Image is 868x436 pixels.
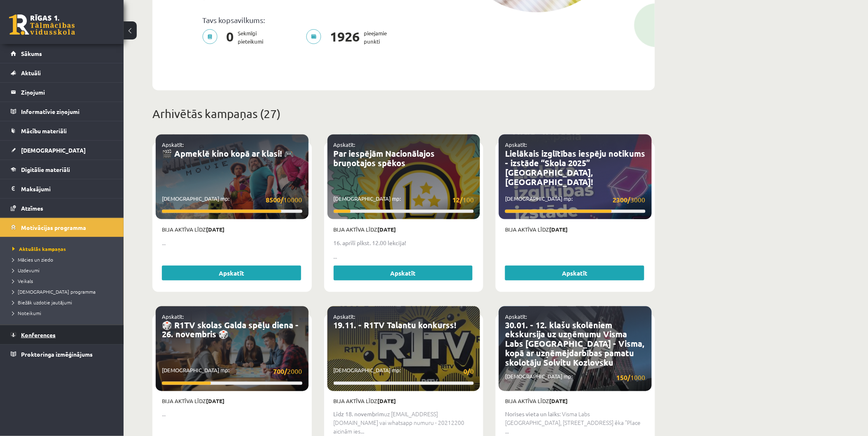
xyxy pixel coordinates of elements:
[21,224,86,231] span: Motivācijas programma
[334,397,474,406] p: Bija aktīva līdz
[12,288,96,295] span: [DEMOGRAPHIC_DATA] programma
[12,278,33,284] span: Veikals
[505,320,644,368] a: 30.01. - 12. klašu skolēniem ekskursija uz uzņēmumu Visma Labs [GEOGRAPHIC_DATA] - Visma, kopā ar...
[613,195,646,205] span: 3000
[162,148,294,159] a: 🎬 Apmeklē kino kopā ar klasi! 🎮
[505,148,645,187] a: Lielākais izglītības iespēju notikums - izstāde “Skola 2025” [GEOGRAPHIC_DATA], [GEOGRAPHIC_DATA]!
[549,398,568,405] strong: [DATE]
[463,367,470,376] strong: 0/
[505,397,646,406] p: Bija aktīva līdz
[11,83,113,102] a: Ziņojumi
[11,325,113,344] a: Konferences
[21,83,113,102] legend: Ziņojumi
[505,195,646,205] p: [DEMOGRAPHIC_DATA] mp:
[505,225,646,234] p: Bija aktīva līdz
[206,398,225,405] strong: [DATE]
[21,102,113,121] legend: Informatīvie ziņojumi
[334,195,474,205] p: [DEMOGRAPHIC_DATA] mp:
[505,266,644,281] a: Apskatīt
[334,266,473,281] a: Apskatīt
[11,160,113,179] a: Digitālie materiāli
[11,102,113,121] a: Informatīvie ziņojumi
[202,29,268,46] p: Sekmīgi pieteikumi
[505,313,527,320] a: Apskatīt:
[274,367,288,376] strong: 700/
[11,199,113,218] a: Atzīmes
[334,313,356,320] a: Apskatīt:
[162,320,299,340] a: 🎲 R1TV skolas Galda spēļu diena - 26. novembris 🎲
[12,256,53,263] span: Mācies un ziedo
[334,141,356,148] a: Apskatīt:
[12,267,40,274] span: Uzdevumi
[12,245,115,253] a: Aktuālās kampaņas
[266,195,302,205] span: 10000
[21,350,93,358] span: Proktoringa izmēģinājums
[21,50,42,57] span: Sākums
[21,146,86,154] span: [DEMOGRAPHIC_DATA]
[11,345,113,364] a: Proktoringa izmēģinājums
[334,320,456,330] a: 19.11. - R1TV Talantu konkurss!
[162,239,302,247] p: ...
[11,218,113,237] a: Motivācijas programma
[11,63,113,82] a: Aktuāli
[274,366,302,377] span: 2000
[162,141,184,148] a: Apskatīt:
[162,225,302,234] p: Bija aktīva līdz
[452,195,474,205] span: 100
[11,141,113,160] a: [DEMOGRAPHIC_DATA]
[12,267,115,274] a: Uzdevumi
[549,226,568,233] strong: [DATE]
[162,195,302,205] p: [DEMOGRAPHIC_DATA] mp:
[21,179,113,198] legend: Maksājumi
[11,121,113,140] a: Mācību materiāli
[11,179,113,198] a: Maksājumi
[162,313,184,320] a: Apskatīt:
[12,310,41,316] span: Noteikumi
[334,410,474,436] p: uz [EMAIL_ADDRESS][DOMAIN_NAME] vai whatsapp numuru - 20212200 aicinām ies...
[452,195,463,204] strong: 12/
[617,373,631,382] strong: 150/
[306,29,392,46] p: pieejamie punkti
[21,331,56,339] span: Konferences
[378,226,396,233] strong: [DATE]
[162,410,302,419] p: ...
[326,29,364,46] span: 1926
[334,410,384,418] strong: Līdz 18. novembrim
[505,410,646,436] p: : Visma Labs [GEOGRAPHIC_DATA], [STREET_ADDRESS] ēka "Place ...
[334,239,407,246] strong: 16. aprīlī plkst. 12.00 lekcija!
[334,225,474,234] p: Bija aktīva līdz
[12,299,115,306] a: Biežāk uzdotie jautājumi
[222,29,238,46] span: 0
[12,299,72,306] span: Biežāk uzdotie jautājumi
[12,277,115,285] a: Veikals
[12,256,115,263] a: Mācies un ziedo
[12,309,115,317] a: Noteikumi
[21,127,67,135] span: Mācību materiāli
[152,105,655,123] p: Arhivētās kampaņas (27)
[505,141,527,148] a: Apskatīt:
[505,410,559,418] strong: Norises vieta un laiks
[613,195,631,204] strong: 2300/
[334,148,435,168] a: Par iespējām Nacionālajos bruņotajos spēkos
[617,373,646,383] span: 1000
[162,397,302,406] p: Bija aktīva līdz
[162,366,302,377] p: [DEMOGRAPHIC_DATA] mp:
[463,366,474,377] span: 0
[162,266,301,281] a: Apskatīt
[9,14,75,35] a: Rīgas 1. Tālmācības vidusskola
[334,252,474,261] p: ...
[334,366,474,377] p: [DEMOGRAPHIC_DATA] mp:
[206,226,225,233] strong: [DATE]
[12,288,115,295] a: [DEMOGRAPHIC_DATA] programma
[21,204,43,212] span: Atzīmes
[12,246,66,252] span: Aktuālās kampaņas
[505,373,646,383] p: [DEMOGRAPHIC_DATA] mp:
[378,398,396,405] strong: [DATE]
[21,69,41,77] span: Aktuāli
[11,44,113,63] a: Sākums
[202,16,398,24] p: Tavs kopsavilkums:
[266,195,284,204] strong: 8500/
[21,166,70,173] span: Digitālie materiāli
